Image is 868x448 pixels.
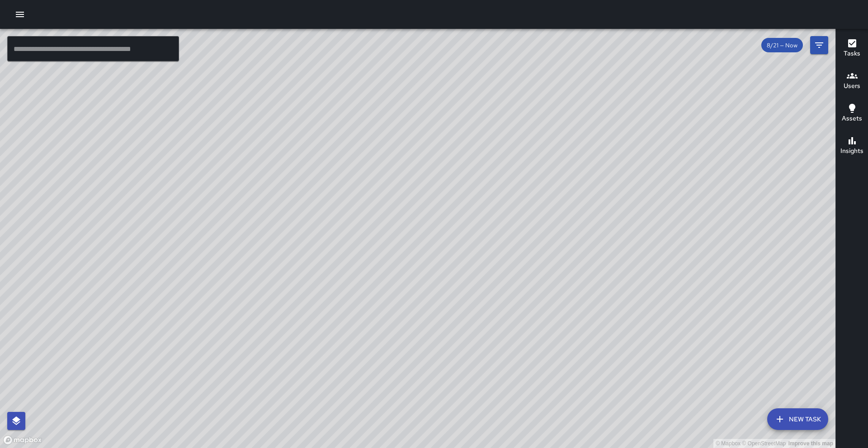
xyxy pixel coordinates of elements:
button: Filters [810,36,828,54]
button: Tasks [836,32,868,65]
button: Insights [836,130,868,162]
h6: Assets [842,114,862,124]
h6: Insights [840,146,863,156]
button: Assets [836,97,868,130]
h6: Users [844,81,860,91]
button: Users [836,65,868,97]
button: New Task [767,408,828,430]
h6: Tasks [844,49,860,59]
span: 8/21 — Now [761,42,803,49]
